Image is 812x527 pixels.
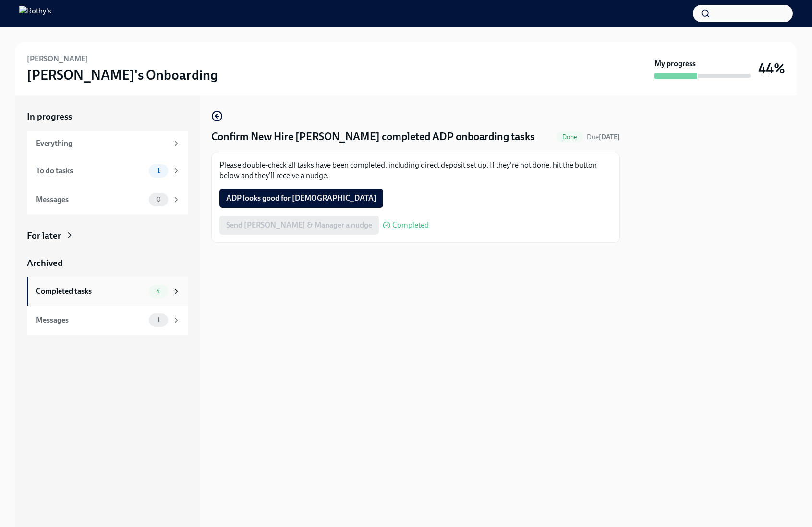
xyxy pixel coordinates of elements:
h3: 44% [758,60,785,77]
a: Archived [27,257,188,269]
img: Rothy's [19,6,51,21]
span: Completed [392,221,429,229]
span: September 12th, 2025 09:00 [587,132,620,142]
div: Everything [36,138,168,149]
p: Please double-check all tasks have been completed, including direct deposit set up. If they're no... [219,160,612,181]
h6: [PERSON_NAME] [27,54,88,64]
strong: My progress [654,59,696,69]
span: 4 [150,287,166,295]
a: Messages0 [27,185,188,214]
a: Messages1 [27,306,188,335]
button: ADP looks good for [DEMOGRAPHIC_DATA] [219,189,383,208]
span: ADP looks good for [DEMOGRAPHIC_DATA] [226,193,376,203]
strong: [DATE] [599,133,620,141]
a: For later [27,229,188,242]
div: Messages [36,194,145,205]
h4: Confirm New Hire [PERSON_NAME] completed ADP onboarding tasks [211,130,535,144]
span: Done [557,133,583,141]
div: For later [27,229,61,242]
a: To do tasks1 [27,156,188,185]
span: 0 [150,196,167,203]
span: 1 [151,316,166,323]
div: Completed tasks [36,286,145,297]
span: 1 [151,167,166,174]
h3: [PERSON_NAME]'s Onboarding [27,66,218,84]
a: Completed tasks4 [27,277,188,306]
a: In progress [27,110,188,123]
div: To do tasks [36,166,145,176]
a: Everything [27,131,188,156]
span: Due [587,133,620,141]
div: Messages [36,315,145,325]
